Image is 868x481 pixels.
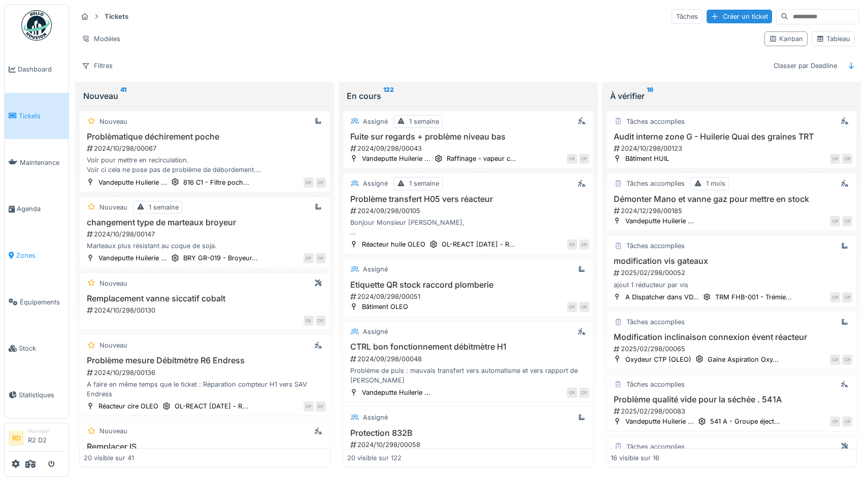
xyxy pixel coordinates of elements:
[84,241,326,251] div: Marteaux plus résistant au coque de soja.
[84,155,326,175] div: Voir pour mettre en recirculation. Voir ci cela ne pose pas de problème de débordement. Programma...
[647,90,653,102] sup: 16
[579,388,589,398] div: CP
[316,401,326,411] div: CP
[98,178,167,187] div: Vandeputte Huilerie ...
[362,154,430,163] div: Vandeputte Huilerie ...
[84,132,326,142] h3: Problèmatique déchirement poche
[830,154,840,164] div: CP
[316,178,326,188] div: CP
[625,417,694,426] div: Vandeputte Huilerie ...
[710,417,780,426] div: 541 A - Groupe éject...
[626,317,685,327] div: Tâches accomplies
[304,178,314,188] div: CP
[304,253,314,263] div: CP
[5,93,69,140] a: Tickets
[579,154,589,164] div: CP
[613,144,853,153] div: 2024/10/298/00123
[363,117,388,126] div: Assigné
[347,132,589,142] h3: Fuite sur regards + problème niveau bas
[347,218,589,237] div: Bonjour Monsieur [PERSON_NAME], Pourriez-vous contrôler la programmation du défaut de pression de...
[98,253,167,263] div: Vandeputte Huilerie ...
[611,194,853,204] h3: Démonter Mano et vanne gaz pour mettre en stock
[5,46,69,93] a: Dashboard
[830,417,840,427] div: CP
[363,327,388,336] div: Assigné
[28,427,64,435] div: Manager
[830,355,840,365] div: CP
[613,268,853,278] div: 2025/02/298/00052
[626,179,685,188] div: Tâches accomplies
[149,202,179,212] div: 1 semaine
[567,388,577,398] div: CP
[567,302,577,312] div: CP
[363,264,388,274] div: Assigné
[5,372,69,419] a: Statistiques
[20,297,64,307] span: Équipements
[84,453,134,463] div: 20 visible sur 41
[830,292,840,302] div: CP
[16,251,64,260] span: Zones
[611,132,853,142] h3: Audit interne zone G - Huilerie Quai des graines TRT
[28,427,64,449] li: R2 D2
[347,194,589,204] h3: Problème transfert H05 vers réacteur
[611,332,853,342] h3: Modification inclinaison connexion évent réacteur
[347,366,589,385] div: Problème de puls : mauvais transfert vers automatisme et vers rapport de [PERSON_NAME]
[769,34,803,44] div: Kanban
[842,154,852,164] div: CP
[84,442,326,452] h3: Remplacer IS
[84,380,326,399] div: A faire en même temps que le ticket : Réparation compteur H1 vers SAV Endress
[19,111,64,121] span: Tickets
[101,12,132,21] strong: Tickets
[84,218,326,227] h3: changement type de marteaux broyeur
[175,401,248,411] div: OL-REACT [DATE] - R...
[842,355,852,365] div: CP
[611,280,853,290] div: ajout 1 réducteur par vis
[625,216,694,226] div: Vandeputte Huilerie ...
[409,117,439,126] div: 1 semaine
[349,440,589,450] div: 2024/10/298/00058
[86,305,326,315] div: 2024/10/298/00130
[347,453,402,463] div: 20 visible sur 122
[5,139,69,186] a: Maintenance
[362,388,430,397] div: Vandeputte Huilerie ...
[610,90,853,102] div: À vérifier
[183,253,258,263] div: BRY GR-019 - Broyeur...
[347,342,589,352] h3: CTRL bon fonctionnement débitmètre H1
[120,90,126,102] sup: 41
[9,427,64,452] a: RD ManagerR2 D2
[5,279,69,325] a: Équipements
[86,368,326,377] div: 2024/10/298/00136
[409,179,439,188] div: 1 semaine
[613,344,853,354] div: 2025/02/298/00065
[567,154,577,164] div: CP
[9,431,24,446] li: RD
[347,90,590,102] div: En cours
[363,413,388,422] div: Assigné
[613,206,853,216] div: 2024/12/298/00185
[20,158,64,167] span: Maintenance
[579,302,589,312] div: CP
[86,144,326,153] div: 2024/10/298/00067
[349,354,589,364] div: 2024/09/298/00048
[17,204,64,214] span: Agenda
[842,417,852,427] div: CP
[625,355,691,364] div: Oxydeur CTP (OLEO)
[5,186,69,232] a: Agenda
[18,64,64,74] span: Dashboard
[442,239,515,249] div: OL-REACT [DATE] - R...
[362,302,408,312] div: Bâtiment OLEO
[363,179,388,188] div: Assigné
[349,206,589,216] div: 2024/09/298/00105
[769,58,842,73] div: Classer par Deadline
[842,292,852,302] div: CP
[349,144,589,153] div: 2024/09/298/00043
[625,292,699,302] div: A Dispatcher dans VD...
[316,253,326,263] div: CP
[708,355,779,364] div: Gaine Aspiration Oxy...
[830,216,840,226] div: CP
[98,401,158,411] div: Réacteur cire OLEO
[842,216,852,226] div: CP
[86,229,326,239] div: 2024/10/298/00147
[567,239,577,250] div: CP
[77,58,117,73] div: Filtres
